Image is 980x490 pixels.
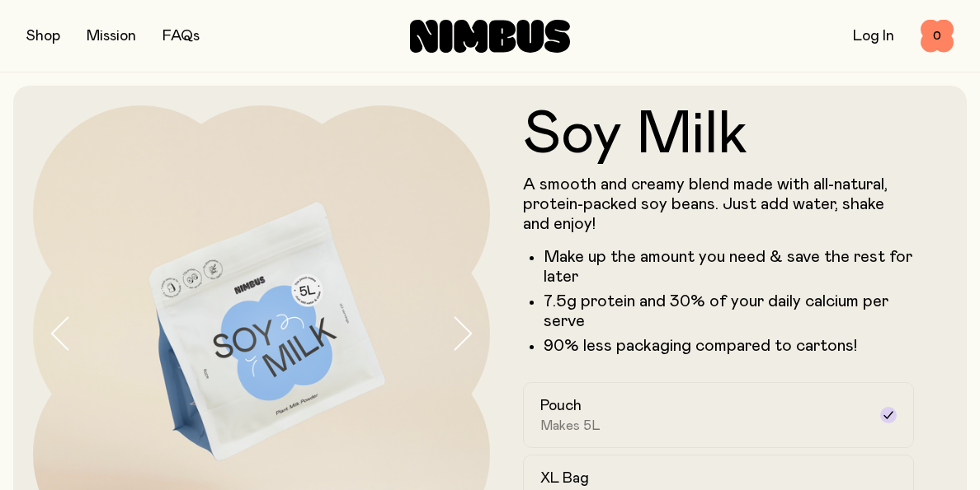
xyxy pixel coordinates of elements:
h2: Pouch [540,396,582,416]
p: A smooth and creamy blend made with all-natural, protein-packed soy beans. Just add water, shake ... [523,175,914,234]
a: Mission [87,29,136,44]
a: FAQs [163,29,200,44]
a: Log In [853,29,894,44]
h1: Soy Milk [523,105,914,165]
li: 7.5g protein and 30% of your daily calcium per serve [544,292,914,331]
button: 0 [921,20,954,53]
p: 90% less packaging compared to cartons! [544,336,914,356]
h2: XL Bag [540,469,589,488]
li: Make up the amount you need & save the rest for later [544,247,914,287]
span: Makes 5L [540,418,601,434]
